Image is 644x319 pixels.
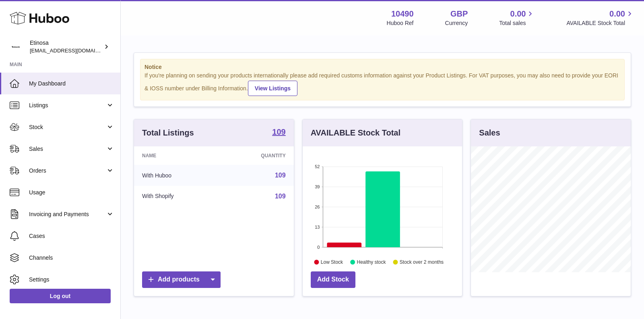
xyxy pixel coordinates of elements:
[400,259,444,265] text: Stock over 2 months
[315,164,320,169] text: 52
[609,8,625,19] span: 0.00
[29,189,114,196] span: Usage
[321,259,343,265] text: Low Stock
[134,165,220,186] td: With Huboo
[30,47,118,54] span: [EMAIL_ADDRESS][DOMAIN_NAME]
[29,254,114,262] span: Channels
[272,128,285,136] strong: 109
[29,232,114,240] span: Cases
[275,172,286,179] a: 109
[479,127,500,138] h3: Sales
[566,8,634,27] a: 0.00 AVAILABLE Stock Total
[142,271,221,288] a: Add products
[387,19,414,27] div: Huboo Ref
[317,245,320,250] text: 0
[445,19,468,27] div: Currency
[29,123,106,131] span: Stock
[357,259,386,265] text: Healthy stock
[315,204,320,209] text: 26
[450,8,468,19] strong: GBP
[134,146,220,165] th: Name
[311,127,400,138] h3: AVAILABLE Stock Total
[566,19,634,27] span: AVAILABLE Stock Total
[499,8,535,27] a: 0.00 Total sales
[29,276,114,284] span: Settings
[315,225,320,229] text: 13
[499,19,535,27] span: Total sales
[510,8,526,19] span: 0.00
[29,80,114,88] span: My Dashboard
[220,146,294,165] th: Quantity
[275,193,286,200] a: 109
[144,72,620,96] div: If you're planning on sending your products internationally please add required customs informati...
[10,289,111,303] a: Log out
[29,211,106,218] span: Invoicing and Payments
[315,184,320,189] text: 39
[248,81,297,96] a: View Listings
[10,41,22,53] img: Wolphuk@gmail.com
[391,8,414,19] strong: 10490
[142,127,194,138] h3: Total Listings
[30,39,102,54] div: Etinosa
[134,186,220,207] td: With Shopify
[29,167,106,175] span: Orders
[29,102,106,109] span: Listings
[272,128,285,138] a: 109
[144,63,620,71] strong: Notice
[311,271,355,288] a: Add Stock
[29,145,106,153] span: Sales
